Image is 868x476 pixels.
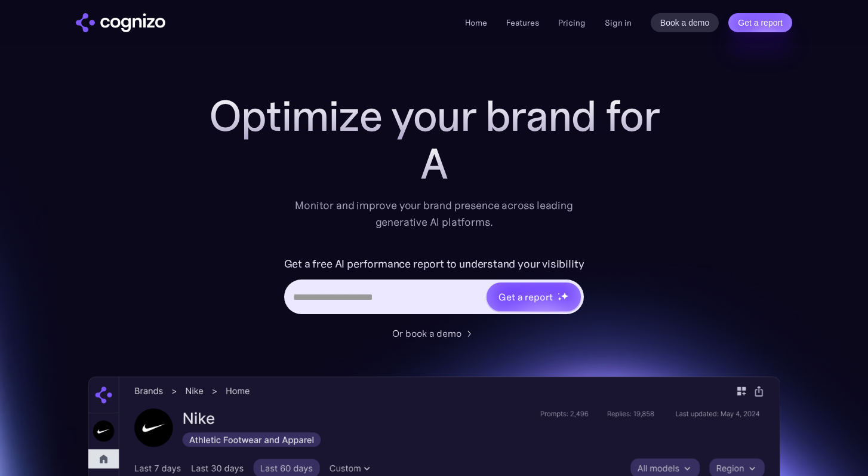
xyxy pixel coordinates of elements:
[485,281,582,312] a: Get a reportstarstarstar
[76,13,165,32] a: home
[392,326,476,340] a: Or book a demo
[195,140,673,188] div: A
[605,16,632,30] a: Sign in
[728,13,792,32] a: Get a report
[284,254,584,274] label: Get a free AI performance report to understand your visibility
[506,17,539,28] a: Features
[284,254,584,320] form: Hero URL Input Form
[558,293,559,294] img: star
[561,292,568,300] img: star
[558,297,562,301] img: star
[498,290,552,304] div: Get a report
[651,13,719,32] a: Book a demo
[287,197,581,231] div: Monitor and improve your brand presence across leading generative AI platforms.
[465,17,487,28] a: Home
[392,326,461,340] div: Or book a demo
[195,92,673,140] h1: Optimize your brand for
[558,17,586,28] a: Pricing
[76,13,165,32] img: cognizo logo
